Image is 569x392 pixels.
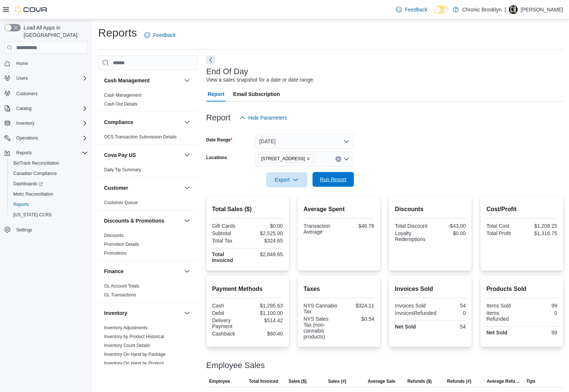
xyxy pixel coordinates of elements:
[98,133,197,144] div: Compliance
[104,151,136,159] h3: Cova Pay US
[104,93,141,98] a: Cash Management
[10,169,60,178] a: Canadian Compliance
[486,205,557,214] h2: Cost/Profit
[104,292,136,298] span: GL Transactions
[393,2,430,17] a: Feedback
[13,74,88,83] span: Users
[13,104,34,113] button: Catalog
[98,91,197,111] div: Cash Management
[368,378,396,384] span: Average Sale
[212,205,283,214] h2: Total Sales ($)
[212,303,246,309] div: Cash
[183,76,192,85] button: Cash Management
[486,230,520,236] div: Total Profit
[13,89,41,98] a: Customers
[306,157,311,161] button: Remove 483 3rd Ave from selection in this group
[395,324,416,330] strong: Net Sold
[206,113,231,122] h3: Report
[104,268,181,275] button: Finance
[13,59,88,68] span: Home
[395,310,436,316] div: InvoicesRefunded
[206,76,314,84] div: View a sales snapshot for a date or date range.
[405,6,427,13] span: Feedback
[249,331,283,337] div: $60.40
[16,135,38,141] span: Operations
[7,199,91,210] button: Reports
[104,184,181,192] button: Customer
[249,303,283,309] div: $1,295.63
[104,118,133,126] h3: Compliance
[104,343,150,348] a: Inventory Count Details
[153,31,176,39] span: Feedback
[21,24,88,39] span: Load All Apps in [GEOGRAPHIC_DATA]
[206,155,227,161] label: Locations
[183,309,192,317] button: Inventory
[104,334,164,339] a: Inventory by Product Historical
[523,230,557,236] div: $1,316.75
[313,172,354,187] button: Run Report
[1,73,91,83] button: Users
[13,212,52,218] span: [US_STATE] CCRS
[104,233,124,238] a: Discounts
[13,148,35,157] button: Reports
[98,165,197,177] div: Cova Pay US
[1,118,91,128] button: Inventory
[521,5,563,14] p: [PERSON_NAME]
[212,317,246,329] div: Delivery Payment
[104,351,166,357] span: Inventory On Hand by Package
[104,292,136,298] a: GL Transactions
[486,223,520,229] div: Total Cost
[249,223,283,229] div: $0.00
[206,361,265,370] h3: Employee Sales
[487,378,520,384] span: Average Refund
[10,179,88,188] span: Dashboards
[98,25,137,40] h1: Reports
[526,378,535,384] span: Tips
[104,251,127,256] a: Promotions
[141,28,179,42] a: Feedback
[16,150,32,156] span: Reports
[13,119,88,128] span: Inventory
[10,159,88,168] span: BioTrack Reconciliation
[7,168,91,179] button: Canadian Compliance
[98,231,197,261] div: Discounts & Promotions
[104,151,181,159] button: Cova Pay US
[104,77,150,84] h3: Cash Management
[13,191,53,197] span: Metrc Reconciliation
[249,378,278,384] span: Total Invoiced
[395,303,429,309] div: Invoices Sold
[104,325,148,331] span: Inventory Adjustments
[335,156,341,162] button: Clear input
[104,268,124,275] h3: Finance
[13,148,88,157] span: Reports
[13,181,43,187] span: Dashboards
[509,5,518,14] div: Ned Farrell
[10,159,62,168] a: BioTrack Reconciliation
[10,200,32,209] a: Reports
[104,283,139,289] span: GL Account Totals
[1,88,91,99] button: Customers
[320,176,346,183] span: Run Report
[447,378,472,384] span: Refunds (#)
[434,6,449,14] input: Dark Mode
[208,87,224,102] span: Report
[104,167,141,173] span: Daily Tip Summary
[98,282,197,302] div: Finance
[432,324,466,330] div: 54
[395,230,429,242] div: Loyalty Redemptions
[13,160,59,166] span: BioTrack Reconciliation
[13,225,88,234] span: Settings
[304,303,338,314] div: NYS Cannabis Tax
[486,285,557,293] h2: Products Sold
[258,155,314,163] span: 483 3rd Ave
[7,210,91,220] button: [US_STATE] CCRS
[212,230,246,236] div: Subtotal
[212,251,233,263] strong: Total Invoiced
[104,184,128,192] h3: Customer
[209,378,230,384] span: Employee
[462,5,502,14] p: Chronic Brooklyn
[104,309,127,317] h3: Inventory
[233,87,280,102] span: Email Subscription
[249,310,283,316] div: $1,100.00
